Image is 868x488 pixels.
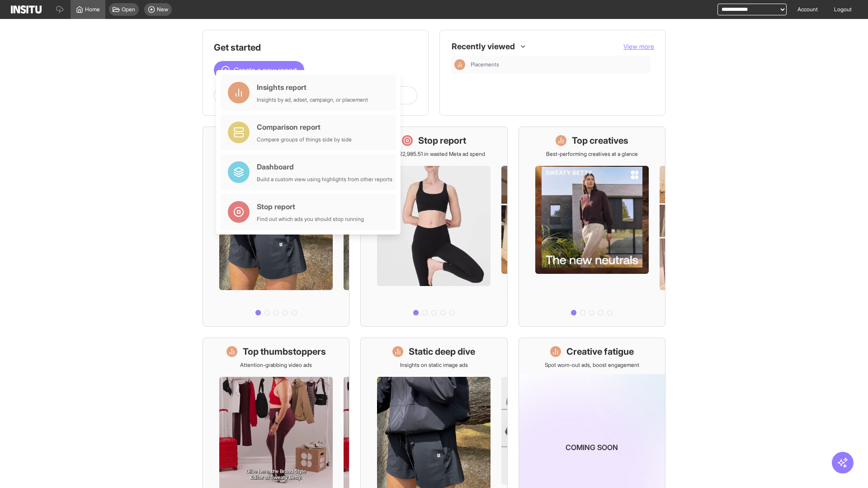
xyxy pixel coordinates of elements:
[409,345,475,358] h1: Static deep dive
[234,65,297,75] span: Create a new report
[257,176,392,183] div: Build a custom view using highlights from other reports
[257,122,352,132] div: Comparison report
[623,42,654,50] span: View more
[471,61,647,68] span: Placements
[454,59,465,70] div: Insights
[623,42,654,51] button: View more
[519,127,665,327] a: Top creativesBest-performing creatives at a glance
[257,161,392,172] div: Dashboard
[11,5,42,14] img: Logo
[214,41,417,54] h1: Get started
[400,361,468,369] p: Insights on static image ads
[214,61,304,79] button: Create a new report
[85,6,100,13] span: Home
[203,127,349,327] a: What's live nowSee all active ads instantly
[122,6,135,13] span: Open
[546,150,638,158] p: Best-performing creatives at a glance
[572,134,628,147] h1: Top creatives
[257,96,368,103] div: Insights by ad, adset, campaign, or placement
[257,136,352,143] div: Compare groups of things side by side
[360,127,507,327] a: Stop reportSave £22,985.51 in wasted Meta ad spend
[257,216,364,223] div: Find out which ads you should stop running
[243,345,326,358] h1: Top thumbstoppers
[383,150,485,158] p: Save £22,985.51 in wasted Meta ad spend
[257,82,368,93] div: Insights report
[257,201,364,212] div: Stop report
[157,6,168,13] span: New
[471,61,499,68] span: Placements
[418,134,466,147] h1: Stop report
[240,361,312,369] p: Attention-grabbing video ads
